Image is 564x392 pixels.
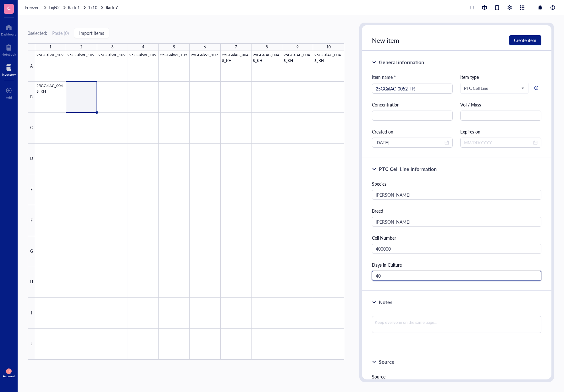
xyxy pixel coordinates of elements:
div: Concentration [372,101,453,108]
span: Create item [514,38,536,43]
div: Cell Number [372,234,541,241]
input: MM/DD/YYYY [464,139,532,146]
div: Days in Culture [372,261,541,268]
div: I [28,298,35,329]
div: 8 [266,43,268,51]
span: New item [372,36,399,45]
div: C [28,113,35,144]
span: PTC Cell Line [464,85,524,91]
div: G [28,236,35,267]
div: Created on [372,128,453,135]
span: 1x10 [88,4,97,10]
div: 5 [173,43,175,51]
div: 10 [326,43,331,51]
div: 7 [235,43,237,51]
div: General information [379,58,424,66]
div: 2 [80,43,82,51]
div: Species [372,180,541,187]
span: LiqN2 [49,4,60,10]
a: Inventory [2,63,16,76]
div: E [28,174,35,205]
div: 4 [142,43,144,51]
div: Breed [372,207,541,214]
div: 9 [296,43,299,51]
div: 1 [49,43,52,51]
button: Create item [509,35,541,45]
div: 6 [204,43,206,51]
div: Notebook [2,52,16,56]
span: Freezers [25,4,41,10]
div: PTC Cell Line information [379,165,437,173]
div: 3 [111,43,113,51]
div: Source [372,373,541,380]
div: F [28,205,35,236]
a: Rack 7 [106,5,119,10]
div: J [28,329,35,359]
a: Notebook [2,42,16,56]
span: TR [7,370,10,373]
span: C [7,4,11,12]
div: Notes [379,298,392,306]
div: H [28,267,35,298]
div: Dashboard [1,32,17,36]
div: A [28,51,35,82]
div: Add [6,95,12,99]
div: D [28,144,35,174]
span: Import items [79,30,104,35]
div: B [28,82,35,112]
div: 0 selected: [28,30,47,36]
input: MM/DD/YYYY [376,139,444,146]
div: Expires on [460,128,541,135]
button: Paste (0) [52,28,69,38]
div: Source [379,358,395,366]
a: LiqN2 [49,5,67,10]
button: Import items [74,28,109,38]
div: Inventory [2,73,16,76]
div: Vol / Mass [460,101,541,108]
a: Dashboard [1,22,17,36]
div: Account [3,374,15,378]
span: Rack 1 [68,4,80,10]
div: Item name [372,73,396,80]
a: Freezers [25,5,47,10]
a: Rack 11x10 [68,5,104,10]
div: Item type [460,73,541,80]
